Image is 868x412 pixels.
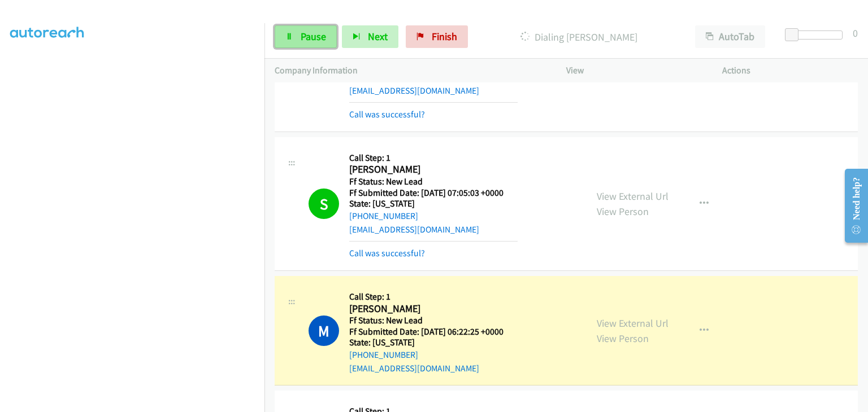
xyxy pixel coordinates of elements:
[349,303,504,315] h2: [PERSON_NAME]
[349,198,518,209] h5: State: [US_STATE]
[275,25,337,48] a: Pause
[309,315,339,346] h1: M
[349,224,479,235] a: [EMAIL_ADDRESS][DOMAIN_NAME]
[695,25,765,48] button: AutoTab
[342,25,398,48] button: Next
[349,187,518,199] h5: Ff Submitted Date: [DATE] 07:05:03 +0000
[597,317,669,330] a: View External Url
[349,72,418,82] a: [PHONE_NUMBER]
[566,64,702,77] p: View
[349,152,518,164] h5: Call Step: 1
[853,25,858,41] div: 0
[597,190,669,203] a: View External Url
[483,29,675,45] p: Dialing [PERSON_NAME]
[836,161,868,251] iframe: Resource Center
[406,25,468,48] a: Finish
[275,64,546,77] p: Company Information
[349,211,418,221] a: [PHONE_NUMBER]
[432,30,457,43] span: Finish
[368,30,388,43] span: Next
[309,189,339,219] h1: S
[791,30,843,40] div: Delay between calls (in seconds)
[349,315,504,326] h5: Ff Status: New Lead
[349,248,425,258] a: Call was successful?
[349,349,418,360] a: [PHONE_NUMBER]
[349,109,425,120] a: Call was successful?
[349,337,504,348] h5: State: [US_STATE]
[349,163,518,176] h2: [PERSON_NAME]
[597,205,649,218] a: View Person
[349,176,518,187] h5: Ff Status: New Lead
[349,291,504,303] h5: Call Step: 1
[349,326,504,338] h5: Ff Submitted Date: [DATE] 06:22:25 +0000
[349,363,479,374] a: [EMAIL_ADDRESS][DOMAIN_NAME]
[301,30,326,43] span: Pause
[349,85,479,96] a: [EMAIL_ADDRESS][DOMAIN_NAME]
[597,332,649,345] a: View Person
[722,64,858,77] p: Actions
